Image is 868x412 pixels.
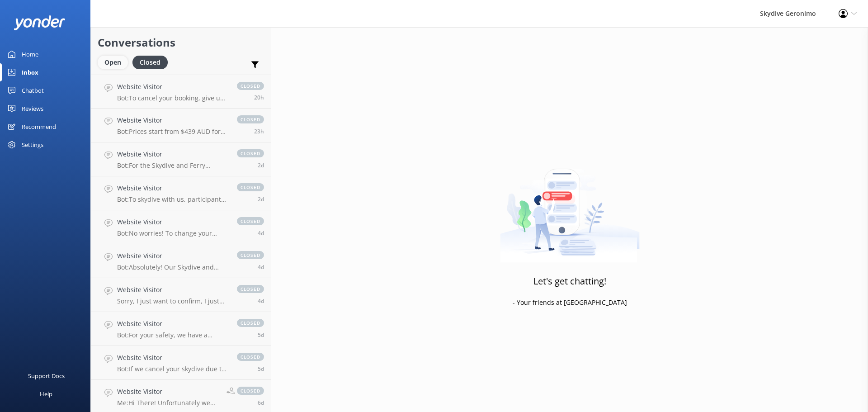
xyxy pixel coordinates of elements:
p: Bot: To skydive with us, participants need to be at least [DEMOGRAPHIC_DATA]. Since your grandson... [117,195,228,204]
span: closed [237,285,264,293]
div: Home [22,45,38,63]
span: closed [237,319,264,327]
a: Website VisitorBot:To cancel your booking, give us a call at [PHONE_NUMBER] or shoot an email to ... [91,75,271,109]
span: Sep 30 2025 02:29pm (UTC +08:00) Australia/Perth [258,229,264,237]
p: Bot: No worries! To change your booking, just give us a call at [PHONE_NUMBER] or email [EMAIL_AD... [117,229,228,237]
a: Closed [132,57,172,67]
span: Sep 29 2025 05:40pm (UTC +08:00) Australia/Perth [258,297,264,305]
div: Reviews [22,99,43,118]
a: Website VisitorBot:To skydive with us, participants need to be at least [DEMOGRAPHIC_DATA]. Since... [91,176,271,210]
span: closed [237,183,264,191]
span: closed [237,251,264,259]
p: Bot: Prices start from $439 AUD for the 10,000ft [GEOGRAPHIC_DATA] Tandem Skydive and $549 AUD fo... [117,128,228,136]
p: Sorry, I just want to confirm, I just made a booking for [DATE] and received an email ‘pending or... [117,297,228,305]
span: closed [237,353,264,361]
h4: Website Visitor [117,183,228,193]
h4: Website Visitor [117,319,228,329]
p: Bot: For the Skydive and Ferry Packages, we partner with Sealink Rottnest for departures from [GE... [117,161,228,170]
div: Settings [22,136,43,154]
h2: Conversations [98,34,264,51]
span: closed [237,82,264,90]
h4: Website Visitor [117,82,228,92]
a: Website VisitorBot:No worries! To change your booking, just give us a call at [PHONE_NUMBER] or e... [91,210,271,244]
h4: Website Visitor [117,387,220,397]
p: Bot: To cancel your booking, give us a call at [PHONE_NUMBER] or shoot an email to [EMAIL_ADDRESS... [117,94,228,102]
p: Bot: For your safety, we have a weight limit of 95kgs for all tandem skydiving passengers. In som... [117,331,228,339]
span: Sep 29 2025 08:51pm (UTC +08:00) Australia/Perth [258,263,264,271]
p: Me: Hi There! Unfortunately we don't have any active promo's going at the moment. [117,399,220,407]
h4: Website Visitor [117,149,228,159]
h4: Website Visitor [117,353,228,363]
a: Website VisitorBot:Absolutely! Our Skydive and Ferry Packages include a same-day return ferry tic... [91,244,271,278]
h4: Website Visitor [117,115,228,125]
span: closed [237,387,264,395]
img: artwork of a man stealing a conversation from at giant smartphone [500,150,640,263]
p: Bot: Absolutely! Our Skydive and Ferry Packages include a same-day return ferry ticket in the pri... [117,263,228,271]
div: Open [98,56,128,69]
img: yonder-white-logo.png [14,15,66,30]
a: Website VisitorBot:For your safety, we have a weight limit of 95kgs for all tandem skydiving pass... [91,312,271,346]
a: Open [98,57,132,67]
div: Inbox [22,63,38,81]
span: Oct 01 2025 10:24pm (UTC +08:00) Australia/Perth [258,195,264,203]
h4: Website Visitor [117,217,228,227]
h4: Website Visitor [117,285,228,295]
span: closed [237,217,264,225]
p: Bot: If we cancel your skydive due to weather and can't reschedule, you'll receive a full refund.... [117,365,228,373]
span: Sep 28 2025 05:09pm (UTC +08:00) Australia/Perth [258,365,264,373]
a: Website VisitorBot:For the Skydive and Ferry Packages, we partner with Sealink Rottnest for depar... [91,142,271,176]
div: Chatbot [22,81,44,99]
div: Help [40,385,52,403]
span: Sep 29 2025 03:06pm (UTC +08:00) Australia/Perth [258,331,264,339]
span: Oct 02 2025 06:36am (UTC +08:00) Australia/Perth [258,161,264,169]
div: Closed [132,56,168,69]
span: Oct 03 2025 07:13pm (UTC +08:00) Australia/Perth [254,94,264,101]
div: Recommend [22,118,56,136]
a: Website VisitorBot:Prices start from $439 AUD for the 10,000ft [GEOGRAPHIC_DATA] Tandem Skydive a... [91,109,271,142]
div: Support Docs [28,367,65,385]
h3: Let's get chatting! [533,274,606,289]
a: Website VisitorSorry, I just want to confirm, I just made a booking for [DATE] and received an em... [91,278,271,312]
h4: Website Visitor [117,251,228,261]
span: closed [237,115,264,123]
span: Oct 03 2025 04:21pm (UTC +08:00) Australia/Perth [254,128,264,135]
a: Website VisitorBot:If we cancel your skydive due to weather and can't reschedule, you'll receive ... [91,346,271,380]
span: Sep 28 2025 03:05pm (UTC +08:00) Australia/Perth [258,399,264,407]
span: closed [237,149,264,157]
p: - Your friends at [GEOGRAPHIC_DATA] [513,298,627,308]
